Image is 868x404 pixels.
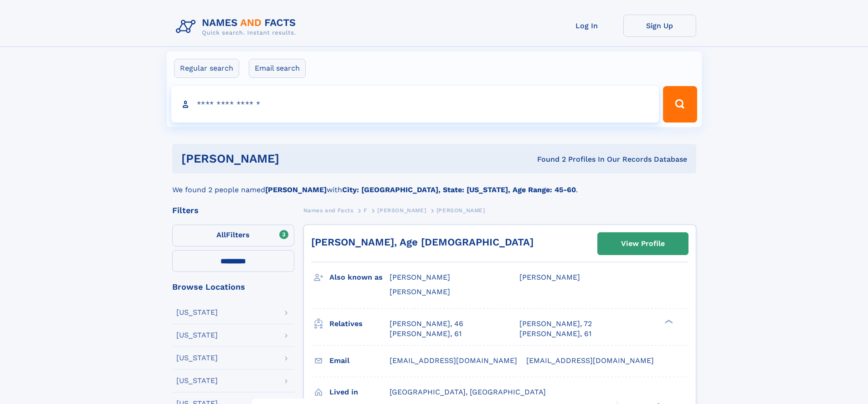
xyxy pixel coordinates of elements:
a: [PERSON_NAME], 72 [519,319,592,329]
div: Filters [172,206,294,215]
div: ❯ [663,318,673,324]
a: [PERSON_NAME], Age [DEMOGRAPHIC_DATA] [311,236,534,248]
h3: Email [329,353,390,368]
b: [PERSON_NAME] [265,185,327,194]
span: All [216,230,226,239]
label: Regular search [174,59,239,78]
span: [PERSON_NAME] [437,207,485,214]
h3: Lived in [329,384,390,400]
div: Found 2 Profiles In Our Records Database [408,154,687,164]
a: [PERSON_NAME], 46 [390,319,463,329]
label: Filters [172,225,294,246]
span: [PERSON_NAME] [390,273,450,281]
div: [US_STATE] [176,377,218,384]
span: F [364,207,367,214]
b: City: [GEOGRAPHIC_DATA], State: [US_STATE], Age Range: 45-60 [342,185,576,194]
div: Browse Locations [172,283,294,291]
span: [PERSON_NAME] [390,287,450,296]
div: We found 2 people named with . [172,174,696,195]
a: [PERSON_NAME] [377,205,426,216]
a: Sign Up [623,15,696,37]
h3: Relatives [329,316,390,332]
a: Log In [550,15,623,37]
span: [PERSON_NAME] [377,207,426,214]
a: Names and Facts [303,205,354,216]
h1: [PERSON_NAME] [181,153,408,164]
a: F [364,205,367,216]
span: [GEOGRAPHIC_DATA], [GEOGRAPHIC_DATA] [390,388,546,396]
input: search input [171,86,659,123]
a: [PERSON_NAME], 61 [390,329,462,339]
a: [PERSON_NAME], 61 [519,329,591,339]
span: [EMAIL_ADDRESS][DOMAIN_NAME] [526,356,654,365]
button: Search Button [663,86,697,123]
label: Email search [249,59,306,78]
div: [US_STATE] [176,309,218,316]
img: Logo Names and Facts [172,15,303,39]
div: [US_STATE] [176,354,218,362]
span: [PERSON_NAME] [519,273,580,281]
div: View Profile [621,233,665,254]
span: [EMAIL_ADDRESS][DOMAIN_NAME] [390,356,517,365]
a: View Profile [598,233,688,255]
h3: Also known as [329,270,390,285]
div: [US_STATE] [176,332,218,339]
